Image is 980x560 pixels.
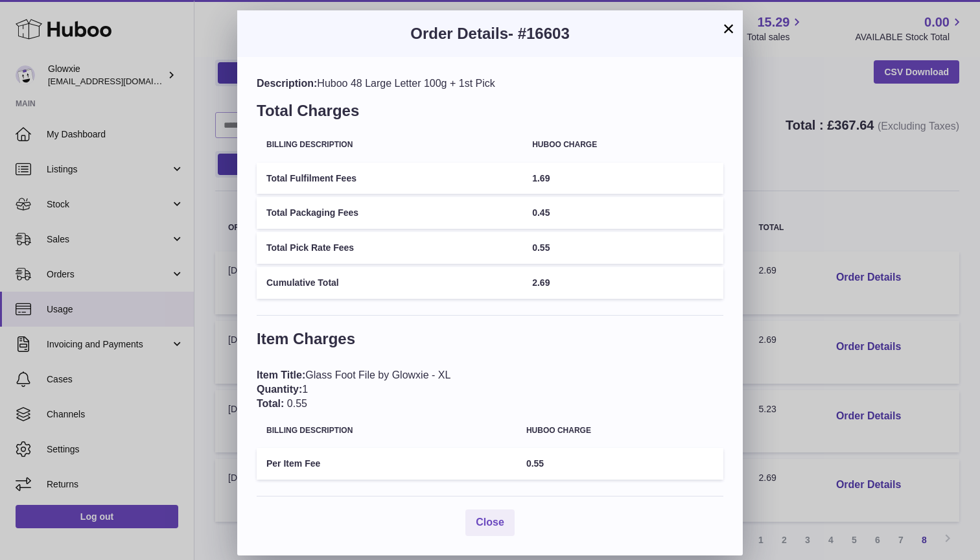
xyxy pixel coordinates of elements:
[476,517,504,528] span: Close
[532,277,550,288] span: 2.69
[257,78,317,89] span: Description:
[721,21,736,36] button: ×
[257,163,522,194] td: Total Fulfilment Fees
[257,232,522,264] td: Total Pick Rate Fees
[257,131,522,159] th: Billing Description
[508,25,570,42] span: - #16603
[257,197,522,229] td: Total Packaging Fees
[526,458,544,469] span: 0.55
[257,368,723,410] div: Glass Foot File by Glowxie - XL 1
[532,173,550,183] span: 1.69
[257,417,517,445] th: Billing Description
[257,448,517,480] td: Per Item Fee
[532,207,550,218] span: 0.45
[287,398,307,409] span: 0.55
[257,398,284,409] span: Total:
[532,242,550,253] span: 0.55
[257,100,723,128] h3: Total Charges
[522,131,723,159] th: Huboo charge
[465,509,515,536] button: Close
[257,23,723,44] h3: Order Details
[257,76,723,91] div: Huboo 48 Large Letter 100g + 1st Pick
[257,267,522,299] td: Cumulative Total
[517,417,723,445] th: Huboo charge
[257,369,305,380] span: Item Title:
[257,329,723,356] h3: Item Charges
[257,384,302,395] span: Quantity:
